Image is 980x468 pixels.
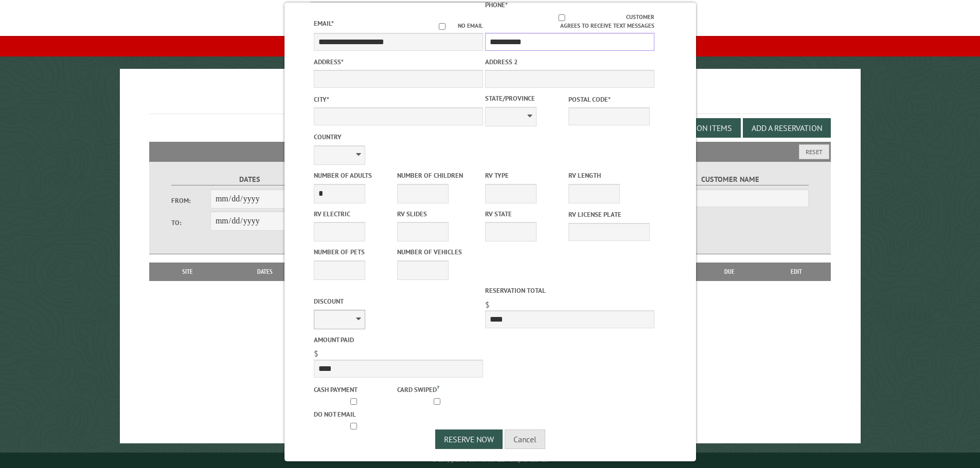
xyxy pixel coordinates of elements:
[652,174,809,185] label: Customer Name
[314,296,483,306] label: Discount
[426,23,458,30] input: No email
[149,85,831,114] h1: Reservations
[314,348,318,359] span: $
[397,383,478,395] label: Card swiped
[497,14,626,21] input: Customer agrees to receive text messages
[171,196,210,205] label: From:
[314,335,483,345] label: Amount paid
[485,286,654,295] label: Reservation Total
[397,171,478,180] label: Number of Children
[568,171,650,180] label: RV Length
[485,13,654,30] label: Customer agrees to receive text messages
[397,209,478,219] label: RV Slides
[154,263,221,281] th: Site
[485,299,490,310] span: $
[799,144,829,159] button: Reset
[171,174,328,185] label: Dates
[314,385,395,395] label: Cash payment
[697,263,762,281] th: Due
[314,409,395,419] label: Do not email
[485,171,566,180] label: RV Type
[432,457,548,463] small: © Campground Commander LLC. All rights reserved.
[652,118,741,138] button: Edit Add-on Items
[314,171,395,180] label: Number of Adults
[426,22,483,30] label: No email
[314,19,334,28] label: Email
[171,218,210,228] label: To:
[314,132,483,142] label: Country
[762,263,831,281] th: Edit
[568,95,650,104] label: Postal Code
[221,263,309,281] th: Dates
[435,429,503,449] button: Reserve Now
[314,247,395,257] label: Number of Pets
[314,95,483,104] label: City
[485,1,508,9] label: Phone
[314,57,483,67] label: Address
[743,118,831,138] button: Add a Reservation
[505,429,545,449] button: Cancel
[437,384,439,391] a: ?
[149,142,831,161] h2: Filters
[397,247,478,257] label: Number of Vehicles
[314,209,395,219] label: RV Electric
[485,93,566,103] label: State/Province
[568,210,650,219] label: RV License Plate
[485,209,566,219] label: RV State
[485,57,654,67] label: Address 2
